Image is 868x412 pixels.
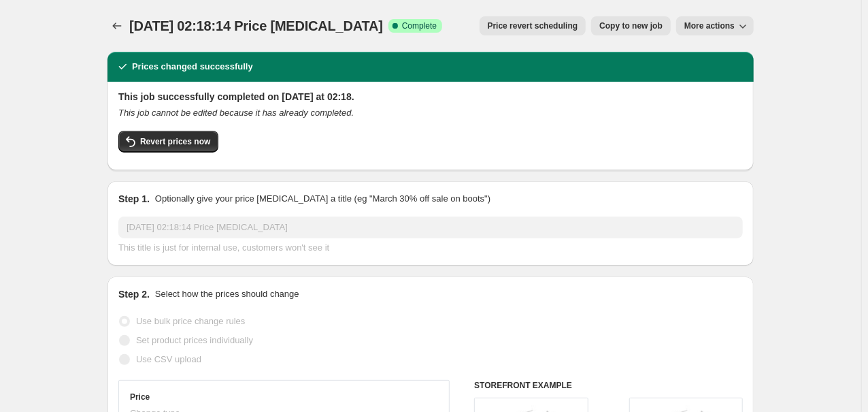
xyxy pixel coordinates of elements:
[480,16,586,35] button: Price revert scheduling
[136,335,253,345] span: Set product prices individually
[118,287,150,301] h2: Step 2.
[474,380,743,391] h6: STOREFRONT EXAMPLE
[129,18,383,33] span: [DATE] 02:18:14 Price [MEDICAL_DATA]
[118,242,329,253] span: This title is just for internal use, customers won't see it
[599,20,663,31] span: Copy to new job
[118,90,743,104] h2: This job successfully completed on [DATE] at 02:18.
[155,192,490,206] p: Optionally give your price [MEDICAL_DATA] a title (eg "March 30% off sale on boots")
[118,217,743,238] input: 30% off holiday sale
[107,16,127,35] button: Price change jobs
[136,354,201,364] span: Use CSV upload
[118,131,218,153] button: Revert prices now
[684,20,735,31] span: More actions
[132,60,253,74] h2: Prices changed successfully
[591,16,671,35] button: Copy to new job
[118,108,354,118] i: This job cannot be edited because it has already completed.
[130,392,150,402] h3: Price
[140,136,210,147] span: Revert prices now
[155,287,299,301] p: Select how the prices should change
[488,20,578,31] span: Price revert scheduling
[136,316,245,326] span: Use bulk price change rules
[118,192,150,206] h2: Step 1.
[676,16,754,35] button: More actions
[402,20,437,31] span: Complete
